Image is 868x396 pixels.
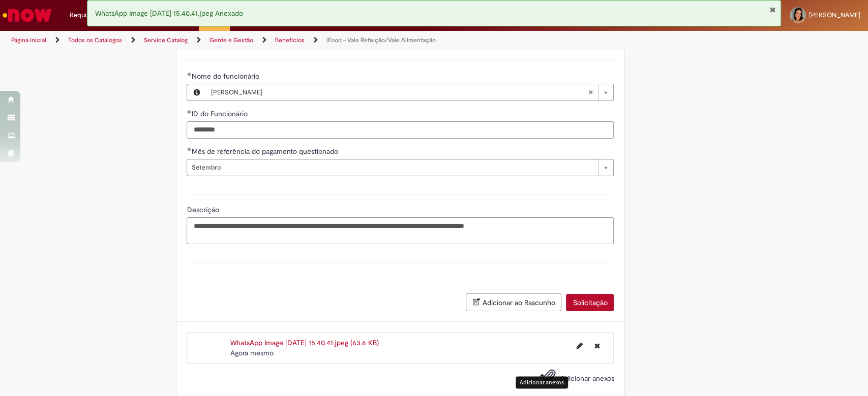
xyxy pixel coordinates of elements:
[191,159,593,176] span: Setembro
[187,110,191,114] span: Obrigatório Preenchido
[566,294,614,311] button: Solicitação
[1,5,53,25] img: ServiceNow
[230,338,379,347] a: WhatsApp Image [DATE] 15.40.41.jpeg (63.6 KB)
[191,147,340,156] span: Mês de referência do pagamento questionado
[466,293,561,311] button: Adicionar ao Rascunho
[191,109,249,118] span: ID do Funcionário
[570,338,588,354] button: Editar nome de arquivo WhatsApp Image 2025-09-30 at 15.40.41.jpeg
[230,348,274,357] span: Agora mesmo
[769,6,775,14] button: Fechar Notificação
[11,36,46,44] a: Página inicial
[211,84,588,101] span: [PERSON_NAME]
[588,338,606,354] button: Excluir WhatsApp Image 2025-09-30 at 15.40.41.jpeg
[187,84,205,101] button: Nome do funcionário, Visualizar este registro Flavia Santana De Carvalho
[95,9,243,18] span: WhatsApp Image [DATE] 15.40.41.jpeg Anexado
[275,36,305,44] a: Benefícios
[144,36,188,44] a: Service Catalog
[809,11,860,19] span: [PERSON_NAME]
[68,36,122,44] a: Todos os Catálogos
[8,31,571,50] ul: Trilhas de página
[516,376,568,388] div: Adicionar anexos
[191,72,261,81] span: Necessários - Nome do funcionário
[209,36,253,44] a: Gente e Gestão
[187,147,191,151] span: Obrigatório Preenchido
[560,374,614,383] span: Adicionar anexos
[205,84,613,101] a: [PERSON_NAME]Limpar campo Nome do funcionário
[230,348,274,357] time: 30/09/2025 15:41:06
[187,217,614,245] textarea: Descrição
[187,205,221,214] span: Descrição
[540,366,558,389] button: Adicionar anexos
[187,72,191,76] span: Obrigatório Preenchido
[583,84,598,101] abbr: Limpar campo Nome do funcionário
[326,36,436,44] a: iFood - Vale Refeição/Vale Alimentação
[70,10,105,20] span: Requisições
[187,121,614,139] input: ID do Funcionário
